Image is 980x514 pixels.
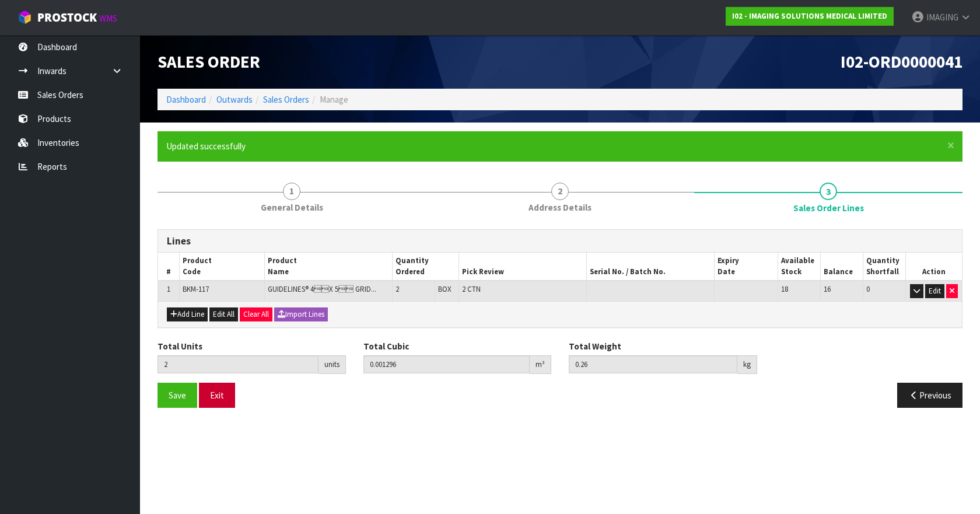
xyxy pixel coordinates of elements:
a: Sales Orders [263,94,309,105]
span: General Details [261,201,323,214]
button: Clear All [240,307,272,321]
span: 1 [167,284,170,294]
th: Available Stock [778,253,821,281]
span: BOX [438,284,452,294]
strong: I02 - IMAGING SOLUTIONS MEDICAL LIMITED [732,11,887,21]
div: kg [737,355,757,374]
th: Expiry Date [714,253,778,281]
span: Updated successfully [166,141,246,152]
span: I02-ORD0000041 [841,51,963,72]
button: Edit [925,284,944,298]
label: Total Units [157,340,202,352]
small: WMS [99,13,117,24]
span: Sales Order [157,51,260,72]
span: Sales Order Lines [157,221,963,417]
th: Product Code [179,253,264,281]
button: Save [157,383,197,408]
span: ProStock [37,10,97,25]
button: Add Line [167,307,208,321]
span: BKM-117 [183,284,209,294]
h3: Lines [167,236,953,247]
input: Total Cubic [363,355,530,373]
span: GUIDELINES® 4X 5 GRID... [268,284,376,294]
span: 1 [283,183,300,200]
span: 3 [820,183,837,200]
input: Total Units [157,355,318,373]
span: Save [169,390,186,401]
label: Total Cubic [363,340,409,352]
a: Outwards [216,94,253,105]
img: cube-alt.png [17,10,32,25]
input: Total Weight [569,355,737,373]
th: Quantity Ordered [392,253,459,281]
th: Balance [821,253,863,281]
button: Import Lines [274,307,328,321]
span: × [947,137,954,153]
span: 2 [551,183,569,200]
span: 0 [866,284,870,294]
div: m³ [530,355,551,374]
span: 16 [824,284,831,294]
button: Previous [897,383,963,408]
a: Dashboard [166,94,206,105]
th: Action [905,253,962,281]
button: Edit All [209,307,238,321]
span: 18 [781,284,788,294]
span: IMAGING [926,12,958,23]
div: units [318,355,346,374]
th: Serial No. / Batch No. [586,253,714,281]
label: Total Weight [569,340,621,352]
button: Exit [199,383,235,408]
span: Manage [320,94,348,105]
th: Pick Review [459,253,587,281]
th: # [158,253,179,281]
th: Quantity Shortfall [863,253,906,281]
th: Product Name [264,253,392,281]
span: Address Details [528,201,591,214]
span: Sales Order Lines [793,202,864,214]
span: 2 CTN [462,284,481,294]
span: 2 [395,284,399,294]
